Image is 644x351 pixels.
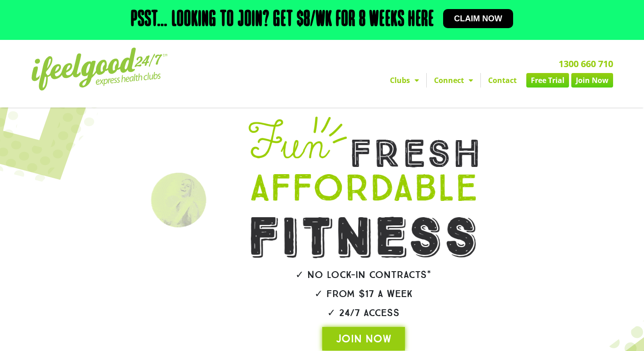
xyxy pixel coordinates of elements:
h2: Psst… Looking to join? Get $8/wk for 8 weeks here [131,9,434,31]
h2: ✓ 24/7 Access [223,308,504,318]
span: JOIN NOW [336,331,391,346]
a: Join Now [571,73,613,88]
span: Claim now [454,15,502,23]
a: JOIN NOW [322,327,405,351]
a: Contact [481,73,524,88]
h2: ✓ No lock-in contracts* [223,270,504,280]
a: Clubs [383,73,426,88]
a: 1300 660 710 [559,58,613,70]
h2: ✓ From $17 a week [223,289,504,299]
a: Free Trial [526,73,569,88]
a: Claim now [443,9,513,28]
nav: Menu [238,73,613,88]
a: Connect [427,73,480,88]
